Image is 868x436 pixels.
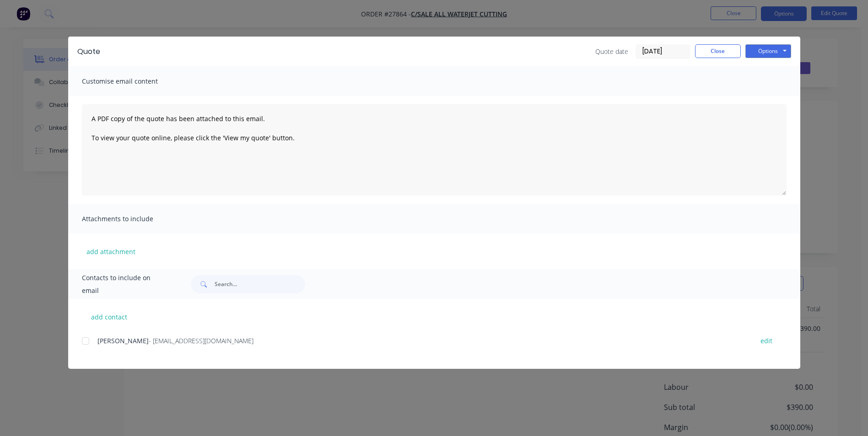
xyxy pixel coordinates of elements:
[695,44,741,58] button: Close
[82,271,168,297] span: Contacts to include on email
[745,44,791,58] button: Options
[77,46,100,57] div: Quote
[149,336,253,345] span: - [EMAIL_ADDRESS][DOMAIN_NAME]
[97,336,149,345] span: [PERSON_NAME]
[82,104,787,196] textarea: A PDF copy of the quote has been attached to this email. To view your quote online, please click ...
[82,75,183,88] span: Customise email content
[595,47,628,56] span: Quote date
[215,275,305,293] input: Search...
[82,245,140,258] button: add attachment
[755,335,778,347] button: edit
[82,310,137,324] button: add contact
[82,213,183,225] span: Attachments to include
